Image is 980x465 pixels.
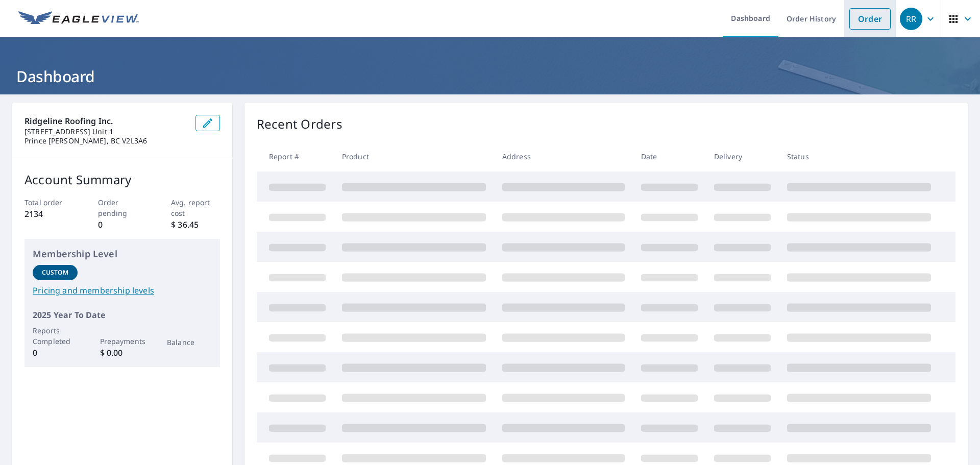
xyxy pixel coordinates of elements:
th: Delivery [706,141,779,172]
p: $ 0.00 [100,347,145,359]
a: Pricing and membership levels [33,284,212,297]
img: EV Logo [18,11,139,27]
p: $ 36.45 [171,218,220,231]
p: Prepayments [100,336,145,347]
th: Date [633,141,706,172]
p: Custom [42,268,68,277]
p: Order pending [98,197,147,218]
p: Membership Level [33,247,212,261]
th: Address [494,141,633,172]
p: Prince [PERSON_NAME], BC V2L3A6 [24,136,187,145]
p: 0 [33,347,78,359]
p: Reports Completed [33,325,78,347]
p: Avg. report cost [171,197,220,218]
p: [STREET_ADDRESS] Unit 1 [24,127,187,136]
p: Ridgeline Roofing Inc. [24,115,187,127]
th: Status [779,141,939,172]
p: 2134 [24,208,73,220]
p: Recent Orders [257,115,342,133]
h1: Dashboard [12,66,968,87]
div: RR [900,8,922,30]
a: Order [849,8,891,30]
p: 2025 Year To Date [33,309,212,321]
th: Product [334,141,494,172]
p: 0 [98,218,147,231]
p: Total order [24,197,73,208]
th: Report # [257,141,334,172]
p: Account Summary [24,170,220,189]
p: Balance [167,337,212,348]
